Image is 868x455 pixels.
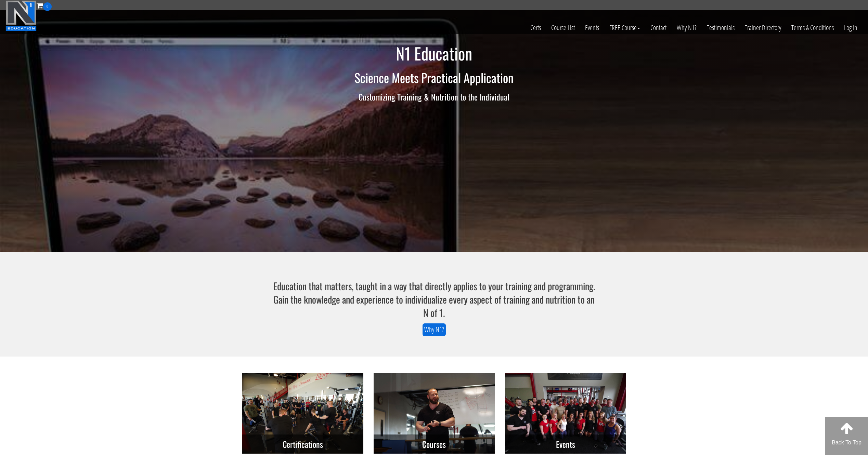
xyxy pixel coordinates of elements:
img: n1-courses [374,373,495,454]
h1: N1 Education [234,44,634,63]
h3: Customizing Training & Nutrition to the Individual [234,92,634,101]
a: 0 [37,1,52,10]
a: Course List [546,11,580,44]
a: Contact [645,11,672,44]
a: Why N1? [423,323,446,336]
h3: Certifications [242,434,363,454]
a: Log In [839,11,863,44]
h3: Events [505,434,626,454]
img: n1-events [505,373,626,454]
h2: Science Meets Practical Application [234,71,634,84]
img: n1-education [5,0,37,31]
a: Events [580,11,604,44]
a: Certs [525,11,546,44]
a: FREE Course [604,11,645,44]
h3: Education that matters, taught in a way that directly applies to your training and programming. G... [271,279,597,320]
a: Why N1? [672,11,702,44]
img: n1-certifications [242,373,363,454]
span: 0 [43,2,52,11]
a: Trainer Directory [740,11,786,44]
a: Terms & Conditions [786,11,839,44]
a: Testimonials [702,11,740,44]
h3: Courses [374,434,495,454]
